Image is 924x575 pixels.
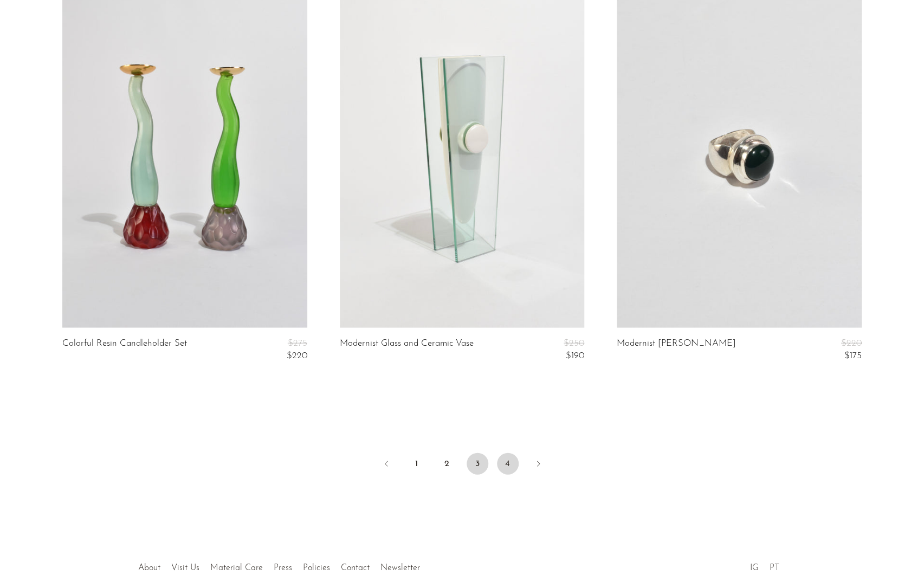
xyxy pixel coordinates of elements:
a: Previous [376,453,397,476]
a: 4 [497,453,519,474]
a: IG [750,563,759,572]
span: $190 [566,351,584,360]
span: $175 [844,351,862,360]
a: Modernist [PERSON_NAME] [617,338,735,360]
a: About [138,563,160,572]
a: Modernist Glass and Ceramic Vase [340,338,474,360]
a: Colorful Resin Candleholder Set [62,338,187,360]
ul: Quick links [133,554,425,575]
span: $220 [287,351,307,360]
ul: Social Medias [745,554,785,575]
span: $220 [841,338,862,347]
a: Next [527,453,549,476]
span: $250 [564,338,584,347]
a: Contact [341,563,370,572]
a: Visit Us [171,563,199,572]
a: Material Care [210,563,263,572]
a: PT [770,563,779,572]
a: 2 [436,453,458,474]
a: Policies [303,563,330,572]
span: $275 [288,338,307,347]
a: 1 [406,453,428,474]
a: Press [274,563,292,572]
span: 3 [467,453,488,474]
